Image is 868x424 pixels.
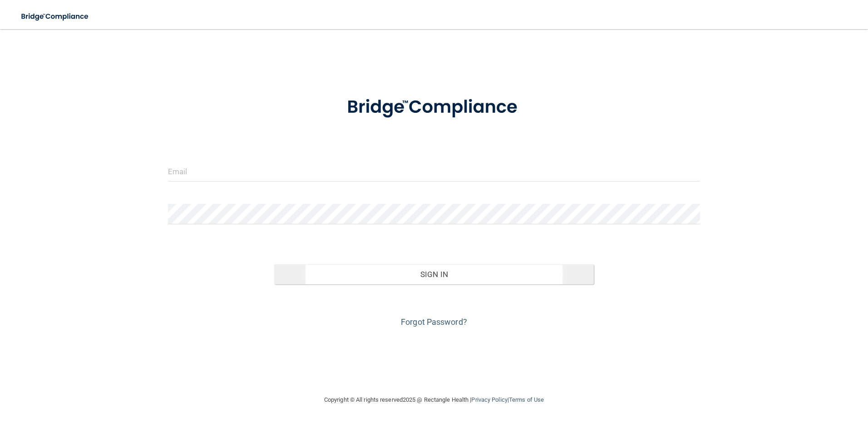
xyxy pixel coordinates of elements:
[274,264,594,284] button: Sign In
[268,385,600,414] div: Copyright © All rights reserved 2025 @ Rectangle Health | |
[509,396,544,403] a: Terms of Use
[168,161,700,182] input: Email
[328,84,540,131] img: bridge_compliance_login_screen.278c3ca4.svg
[14,7,97,26] img: bridge_compliance_login_screen.278c3ca4.svg
[401,317,467,327] a: Forgot Password?
[471,396,507,403] a: Privacy Policy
